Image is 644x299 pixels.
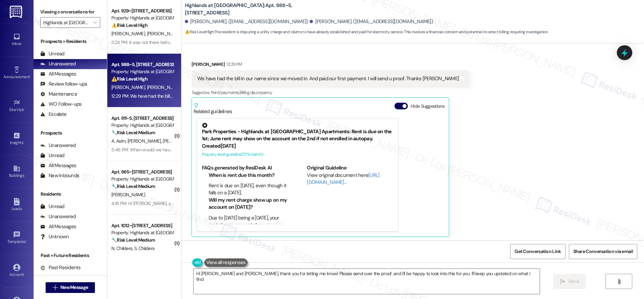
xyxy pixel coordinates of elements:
div: Tagged as: [192,88,470,97]
div: Unknown [40,233,69,240]
a: Inbox [3,31,30,49]
span: New Message [60,284,88,291]
div: 5:46 PM: When would we have to pay that deposit by? [111,147,219,153]
span: : The resident is disputing a utility charge and claims to have already established and paid for ... [185,29,548,36]
div: All Messages [40,223,76,230]
div: Past + Future Residents [34,252,107,259]
div: [PERSON_NAME] [192,61,470,70]
div: We have had the bill in our name since we moved in. And paid our first payment. I will send u pro... [197,75,459,82]
a: Insights • [3,130,30,148]
div: Prospects [34,130,107,137]
span: [PERSON_NAME] [147,84,180,90]
div: WO Follow-ups [40,101,82,108]
li: Rent is due on [DATE], even though it falls on a [DATE]. [209,182,288,197]
span: • [26,238,27,243]
button: Share Conversation via email [569,244,637,259]
span: [PERSON_NAME] [163,138,196,144]
span: [PERSON_NAME] [111,84,147,90]
div: Past Residents [40,264,81,271]
div: Created [DATE] [202,143,393,150]
div: Apt. 929~[STREET_ADDRESS] [111,7,173,14]
strong: 🔧 Risk Level: Medium [111,130,155,136]
a: Site Visit • [3,97,30,115]
b: Original Guideline [307,164,346,171]
div: Maintenance [40,91,77,98]
span: A. Asim [111,138,127,144]
div: Property: Highlands at [GEOGRAPHIC_DATA] Apartments [111,68,173,75]
div: [PERSON_NAME]. ([EMAIL_ADDRESS][DOMAIN_NAME]) [185,18,308,25]
div: 4:18 PM: Hi [PERSON_NAME], yes now it's working properly,thank you. [111,200,245,206]
li: When is rent due this month? [209,172,288,179]
img: ResiDesk Logo [10,6,23,18]
div: Unanswered [40,142,76,149]
span: Share Conversation via email [573,248,633,255]
button: Get Conversation Link [510,244,565,259]
li: Will my rent charge show up on my account on [DATE]? [209,197,288,211]
span: • [30,73,31,78]
input: All communities [43,17,90,28]
div: [PERSON_NAME]. ([EMAIL_ADDRESS][DOMAIN_NAME]) [310,18,433,25]
div: Apt. 911~5, [STREET_ADDRESS] [111,115,173,122]
div: Unread [40,152,64,159]
span: [PERSON_NAME] [111,31,147,37]
div: Residents [34,191,107,198]
i:  [560,279,565,284]
label: Hide Suggestions [411,103,444,110]
div: All Messages [40,162,76,169]
button: Send [553,274,586,289]
div: Property: Highlands at [GEOGRAPHIC_DATA] Apartments [111,229,173,236]
div: 12:29 PM [225,61,242,68]
strong: 🔧 Risk Level: Medium [111,237,155,243]
div: Apt. 988~5, [STREET_ADDRESS] [111,61,173,68]
div: Property: Highlands at [GEOGRAPHIC_DATA] Apartments [111,176,173,183]
div: Unread [40,203,64,210]
div: Unanswered [40,60,76,67]
i:  [93,20,97,25]
div: Park Properties - Highlands at [GEOGRAPHIC_DATA] Apartments: Rent is due on the 1st; June rent ma... [202,123,393,143]
strong: 🔧 Risk Level: Medium [111,183,155,189]
strong: ⚠️ Risk Level: High [111,22,148,28]
span: S. Childers [134,245,154,251]
b: Highlands at [GEOGRAPHIC_DATA]: Apt. 988~5, [STREET_ADDRESS] [185,2,319,16]
div: Prospects + Residents [34,38,107,45]
a: [URL][DOMAIN_NAME]… [307,172,379,186]
a: Account [3,262,30,280]
a: Templates • [3,229,30,247]
div: Escalate [40,111,66,118]
div: Apt. 965~[STREET_ADDRESS] [111,168,173,176]
label: Viewing conversations for [40,7,100,17]
button: New Message [46,282,95,293]
textarea: Hi [PERSON_NAME] and [PERSON_NAME], thank you for letting me know! Please send over the proof, an... [194,269,540,294]
span: Get Conversation Link [515,248,561,255]
span: [PERSON_NAME] [147,31,180,37]
span: Send [568,278,579,285]
div: Property: Highlands at [GEOGRAPHIC_DATA] Apartments [111,14,173,21]
a: Leads [3,196,30,214]
div: View original document here [307,172,393,186]
div: All Messages [40,70,76,78]
span: Billing discrepancy [239,90,272,95]
div: Property level guideline ( 72 % match) [202,151,393,158]
span: [PERSON_NAME] [111,192,145,198]
i:  [53,285,58,290]
b: FAQs generated by ResiDesk AI [202,164,272,171]
span: • [24,106,25,111]
span: • [23,139,24,144]
i:  [616,279,622,284]
li: Due to [DATE] being a [DATE], your rent charge may not show on your account until [DATE]. [209,214,288,236]
div: Unread [40,50,64,57]
div: 12:29 PM: We have had the bill in our name since we moved in. And paid our first payment. I will ... [111,93,372,99]
div: New Inbounds [40,172,79,179]
div: Review follow-ups [40,81,87,88]
span: Rent/payments , [211,90,239,95]
strong: ⚠️ Risk Level: High [185,29,214,35]
div: Related guidelines [194,103,232,115]
div: Property: Highlands at [GEOGRAPHIC_DATA] Apartments [111,122,173,129]
span: [PERSON_NAME] [127,138,163,144]
a: Buildings [3,163,30,181]
div: Unanswered [40,213,76,220]
div: Apt. 1012~[STREET_ADDRESS] [111,222,173,229]
strong: ⚠️ Risk Level: High [111,76,148,82]
span: N. Childers [111,245,134,251]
